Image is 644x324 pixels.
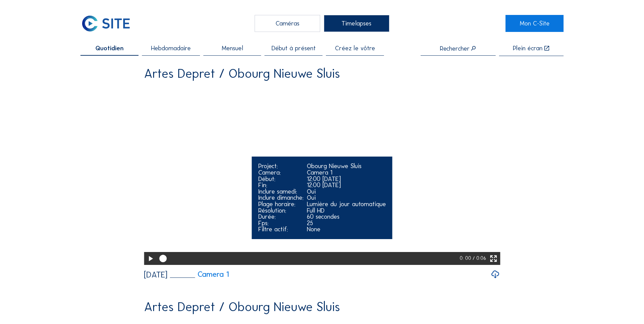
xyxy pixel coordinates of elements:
video: Your browser does not support the video tag. [144,86,500,264]
a: Camera 1 [170,271,229,278]
div: 60 secondes [307,214,386,220]
div: Full HD [307,208,386,214]
div: 25 [307,220,386,227]
div: 12:00 [DATE] [307,176,386,182]
span: Début à présent [272,45,316,52]
div: Durée: [258,214,303,220]
div: Caméras [255,15,320,32]
div: Timelapses [324,15,389,32]
div: Oui [307,188,386,195]
span: Quotidien [95,45,124,52]
div: Artes Depret / Obourg Nieuwe Sluis [144,301,340,313]
div: / 0:06 [473,252,486,265]
div: Début: [258,176,303,182]
div: Fin: [258,182,303,188]
img: C-SITE Logo [80,15,131,32]
span: Hebdomadaire [151,45,191,52]
div: 0: 00 [460,252,473,265]
div: [DATE] [144,271,167,279]
a: Mon C-Site [505,15,564,32]
div: Camera: [258,169,303,176]
div: Fps: [258,220,303,227]
div: Project: [258,163,303,169]
a: C-SITE Logo [80,15,139,32]
span: Créez le vôtre [335,45,375,52]
span: Mensuel [222,45,243,52]
div: Artes Depret / Obourg Nieuwe Sluis [144,67,340,80]
div: 12:00 [DATE] [307,182,386,188]
div: Camera 1 [307,169,386,176]
div: Inclure dimanche: [258,195,303,201]
div: None [307,226,386,233]
div: Résolution: [258,208,303,214]
div: Lumière du jour automatique [307,201,386,208]
div: Filtre actif: [258,226,303,233]
div: Plage horaire: [258,201,303,208]
div: Oui [307,195,386,201]
div: Obourg Nieuwe Sluis [307,163,386,169]
div: Inclure samedi: [258,188,303,195]
div: Plein écran [513,45,542,52]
